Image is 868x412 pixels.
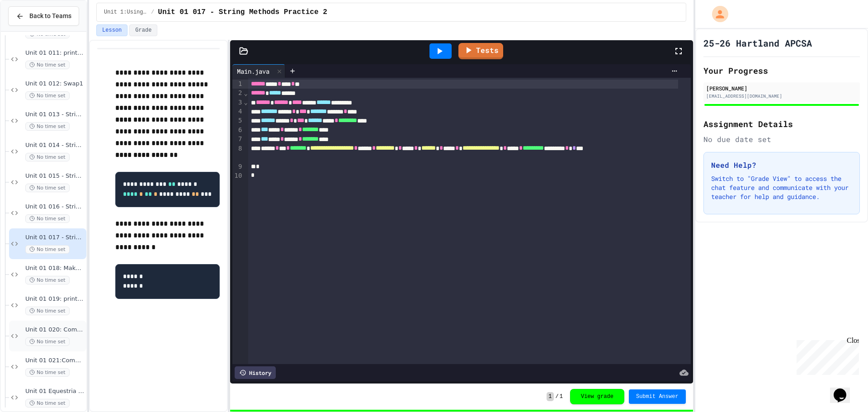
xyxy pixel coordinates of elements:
div: [EMAIL_ADDRESS][DOMAIN_NAME] [706,93,857,99]
a: Tests [458,43,503,59]
div: 6 [232,126,244,135]
span: / [556,393,559,400]
span: Unit 01 014 - String Methods - indexOf [25,142,85,149]
span: Back to Teams [29,11,71,21]
span: No time set [25,122,70,131]
span: Unit 01 017 - String Methods Practice 2 [158,7,327,18]
iframe: chat widget [830,376,859,403]
span: No time set [25,276,70,284]
div: Main.java [232,64,285,78]
span: Unit 01 013 - String Methods - Length [25,111,85,118]
div: No due date set [703,134,860,145]
button: Back to Teams [8,6,79,26]
span: Unit 1:Using Objects and Methods [104,9,147,16]
button: Grade [129,24,157,36]
span: 1 [547,392,553,401]
div: [PERSON_NAME] [706,84,857,92]
h1: 25-26 Hartland APCSA [703,37,812,49]
span: No time set [25,307,70,315]
p: Switch to "Grade View" to access the chat feature and communicate with your teacher for help and ... [711,174,852,201]
span: No time set [25,214,70,223]
div: 1 [232,80,244,89]
div: Main.java [232,66,274,76]
span: Unit 01 016 - String Methods Practice 1 [25,203,85,211]
span: 1 [560,393,563,400]
span: / [151,9,154,16]
div: My Account [703,4,731,24]
span: Unit 01 018: Make New Word [25,265,85,272]
span: No time set [25,61,70,69]
span: Fold line [243,99,248,106]
button: Submit Answer [629,389,686,404]
div: 4 [232,107,244,116]
span: Unit 01 020: Comparison [25,326,85,334]
span: Unit 01 017 - String Methods Practice 2 [25,234,85,242]
div: 2 [232,89,244,98]
span: Fold line [243,90,248,97]
span: Unit 01 Equestria Project [25,388,85,395]
iframe: chat widget [793,336,859,375]
h2: Your Progress [703,64,860,77]
span: Unit 01 015 - String Methods - substring [25,172,85,180]
span: Unit 01 021:Compare with spaces [25,357,85,365]
div: Chat with us now!Close [4,4,62,57]
div: 7 [232,135,244,144]
div: 5 [232,116,244,125]
div: 10 [232,171,244,180]
span: No time set [25,368,70,377]
span: No time set [25,399,70,407]
div: History [235,366,276,379]
span: No time set [25,337,70,346]
span: No time set [25,245,70,254]
button: View grade [570,389,624,404]
div: 9 [232,162,244,171]
span: Unit 01 019: print substring [25,295,85,303]
span: Unit 01 012: Swap1 [25,80,85,88]
h3: Need Help? [711,160,852,170]
div: 8 [232,144,244,163]
h2: Assignment Details [703,118,860,130]
span: No time set [25,153,70,161]
span: Submit Answer [636,393,679,400]
button: Lesson [96,24,127,36]
span: No time set [25,91,70,100]
span: Unit 01 011: printNameAndAge [25,49,85,57]
span: No time set [25,184,70,192]
div: 3 [232,98,244,107]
